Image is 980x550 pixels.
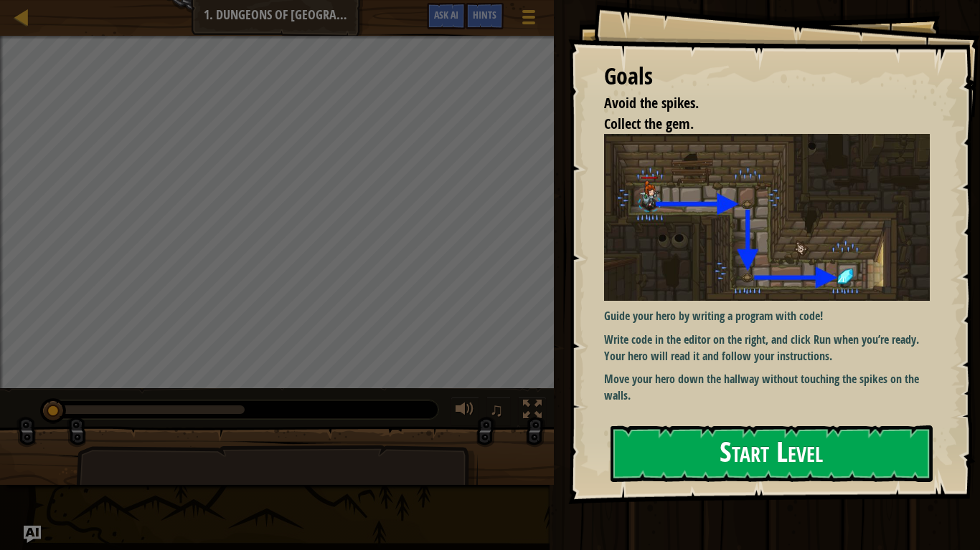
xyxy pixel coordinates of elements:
[586,114,926,135] li: Collect the gem.
[604,60,930,93] div: Goals
[604,93,699,112] span: Avoid the spikes.
[489,399,504,420] span: ♫
[434,8,458,21] span: Ask AI
[611,425,933,482] button: Start Level
[24,526,41,543] button: Ask AI
[518,397,547,426] button: Toggle fullscreen
[451,397,479,426] button: Adjust volume
[604,332,930,365] p: Write code in the editor on the right, and click Run when you’re ready. Your hero will read it an...
[604,114,694,133] span: Collect the gem.
[427,3,466,29] button: Ask AI
[586,93,926,114] li: Avoid the spikes.
[604,308,930,324] p: Guide your hero by writing a program with code!
[604,371,930,404] p: Move your hero down the hallway without touching the spikes on the walls.
[511,3,547,37] button: Show game menu
[486,397,511,426] button: ♫
[473,8,496,21] span: Hints
[604,134,930,301] img: Dungeons of kithgard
